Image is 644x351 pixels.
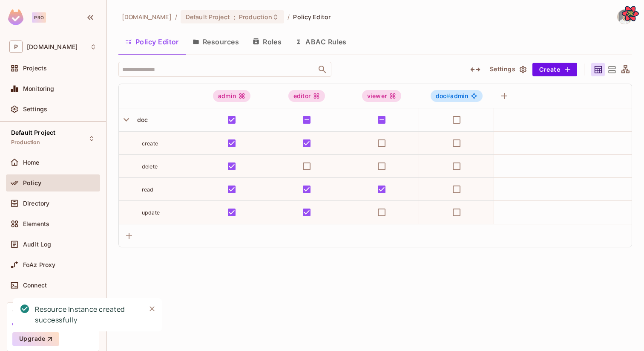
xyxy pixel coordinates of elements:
img: SReyMgAAAABJRU5ErkJggg== [8,9,23,25]
button: ABAC Rules [288,31,354,52]
div: viewer [362,90,401,102]
span: doc [134,116,148,123]
li: / [287,13,290,21]
button: Resources [186,31,246,52]
button: Open React Query Devtools [622,5,639,22]
button: Open [316,64,328,75]
button: Policy Editor [118,31,186,52]
div: admin [213,90,250,102]
span: Default Project [11,129,55,136]
span: Projects [23,65,47,72]
button: Roles [246,31,288,52]
span: # [446,92,450,99]
span: Workspace: permit.io [27,44,78,50]
span: Monitoring [23,85,55,92]
img: Omer Zuarets [618,10,632,24]
span: Elements [23,220,49,227]
li: / [175,13,177,21]
button: Create [532,63,577,76]
div: Pro [32,12,46,23]
span: Home [23,159,40,166]
span: Settings [23,106,47,113]
span: : [233,14,236,20]
button: Settings [486,63,529,76]
span: the active workspace [122,13,172,21]
button: Close [146,302,158,315]
span: Directory [23,200,49,207]
span: Policy [23,180,41,186]
span: Production [239,13,272,21]
span: Production [11,139,40,146]
span: delete [142,163,158,170]
div: Resource Instance created successfully [35,304,139,325]
div: editor [288,90,325,102]
span: Connect [23,282,47,289]
span: Audit Log [23,241,51,248]
span: doc [436,92,451,99]
span: read [142,186,154,193]
span: create [142,140,158,147]
span: FoAz Proxy [23,261,56,268]
span: P [9,41,23,53]
span: Policy Editor [293,13,331,21]
span: admin [436,93,468,99]
span: Default Project [186,13,230,21]
span: update [142,209,160,216]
